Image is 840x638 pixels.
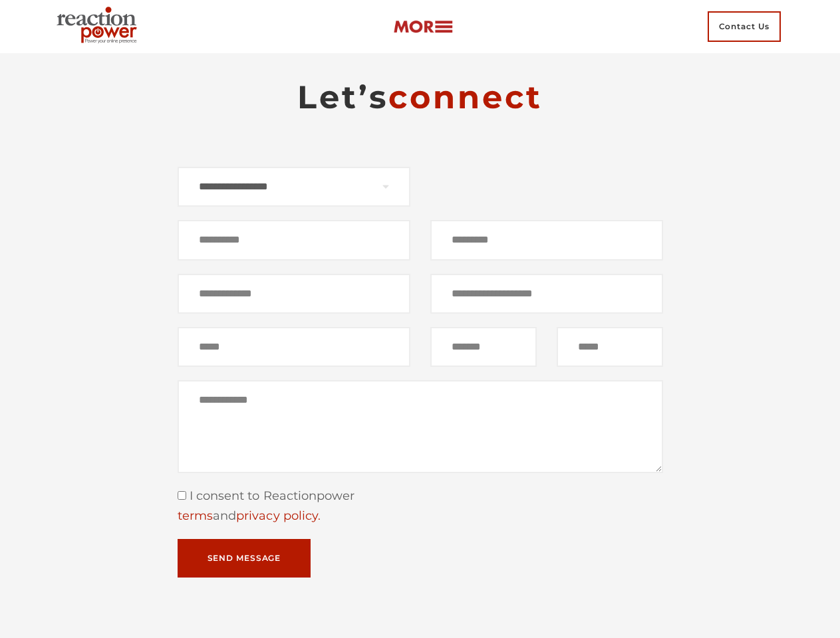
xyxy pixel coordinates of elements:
[178,77,663,117] h2: Let’s
[51,3,148,51] img: Executive Branding | Personal Branding Agency
[178,508,213,523] a: terms
[186,488,355,503] span: I consent to Reactionpower
[708,11,781,42] span: Contact Us
[178,506,663,526] div: and
[208,554,281,562] span: Send Message
[178,539,311,578] button: Send Message
[393,19,453,35] img: more-btn.png
[236,508,321,523] a: privacy policy.
[388,78,543,116] span: connect
[178,167,663,578] form: Contact form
